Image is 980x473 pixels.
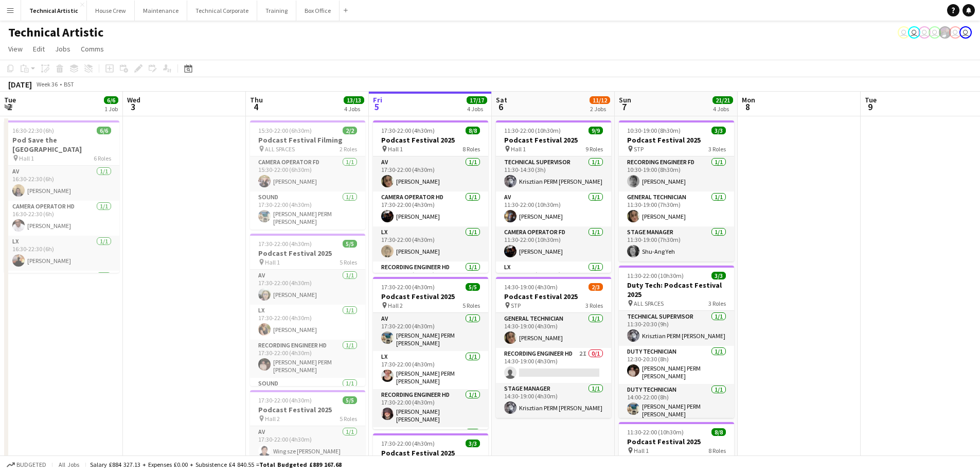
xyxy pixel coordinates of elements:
app-card-role: Recording Engineer HD1/117:30-22:00 (4h30m) [373,261,488,300]
h3: Duty Tech: Podcast Festival 2025 [619,281,734,299]
span: Hall 2 [265,415,280,423]
button: Technical Corporate [187,1,257,21]
app-card-role: Sound1/117:30-22:00 (4h30m)[PERSON_NAME] PERM [PERSON_NAME] [250,191,365,230]
h3: Podcast Festival 2025 [373,448,488,458]
app-job-card: 10:30-19:00 (8h30m)3/3Podcast Festival 2025 STP3 RolesRecording Engineer FD1/110:30-19:00 (8h30m)... [619,120,734,261]
span: 4 [248,101,263,113]
span: 17:30-22:00 (4h30m) [381,283,435,291]
h3: Podcast Festival 2025 [619,135,734,145]
span: ALL SPACES [634,300,664,307]
span: 7 [617,101,631,113]
app-card-role: Stage Manager1/114:30-19:00 (4h30m)Krisztian PERM [PERSON_NAME] [496,383,611,418]
div: 1 Job [104,105,118,113]
app-card-role: LX1/117:30-22:00 (4h30m)[PERSON_NAME] [250,305,365,340]
span: 8/8 [466,127,480,134]
app-job-card: 14:30-19:00 (4h30m)2/3Podcast Festival 2025 STP3 RolesGeneral Technician1/114:30-19:00 (4h30m)[PE... [496,277,611,418]
app-card-role: Technical Supervisor1/111:30-20:30 (9h)Krisztian PERM [PERSON_NAME] [619,311,734,346]
span: 6/6 [104,96,118,104]
app-card-role: LX1/117:30-22:00 (4h30m)[PERSON_NAME] [373,226,488,261]
span: 17:30-22:00 (4h30m) [381,127,435,134]
app-user-avatar: Visitor Services [949,26,961,39]
span: Hall 2 [388,302,403,309]
app-card-role: Sound1/1 [250,378,365,413]
span: 11:30-22:00 (10h30m) [627,272,684,279]
span: Thu [250,95,263,104]
span: Wed [127,95,140,104]
span: 6/6 [97,127,111,134]
span: 2/3 [589,283,603,291]
app-card-role: Stage Manager1/111:30-19:00 (7h30m)Shu-Ang Yeh [619,226,734,261]
app-job-card: 11:30-22:00 (10h30m)9/9Podcast Festival 2025 Hall 19 RolesTechnical Supervisor1/111:30-14:30 (3h)... [496,120,611,273]
span: 17:30-22:00 (4h30m) [258,240,312,248]
h3: Podcast Festival 2025 [373,292,488,301]
span: 8 Roles [708,447,726,454]
button: Budgeted [5,459,48,470]
app-card-role: Duty Technician1/112:30-20:30 (8h)[PERSON_NAME] PERM [PERSON_NAME] [619,346,734,384]
div: 2 Jobs [590,105,610,113]
h3: Podcast Festival 2025 [250,249,365,258]
app-card-role: Camera Operator HD1/117:30-22:00 (4h30m)[PERSON_NAME] [373,191,488,226]
app-user-avatar: Liveforce Admin [918,26,931,39]
span: 5/5 [343,396,357,404]
span: 5/5 [343,240,357,248]
app-card-role: General Technician1/111:30-19:00 (7h30m)[PERSON_NAME] [619,191,734,226]
app-card-role: Technical Supervisor1/111:30-14:30 (3h)Krisztian PERM [PERSON_NAME] [496,156,611,191]
h3: Pod Save the [GEOGRAPHIC_DATA] [4,135,119,154]
span: STP [511,302,521,309]
app-user-avatar: Liveforce Admin [898,26,910,39]
app-card-role: General Technician1/114:30-19:00 (4h30m)[PERSON_NAME] [496,313,611,348]
button: Technical Artistic [21,1,87,21]
span: Hall 1 [388,145,403,153]
h1: Technical Artistic [8,25,103,40]
a: View [4,42,27,56]
span: 8 [740,101,755,113]
app-card-role: Recording Engineer HD1/117:30-22:00 (4h30m)[PERSON_NAME] PERM [PERSON_NAME] [250,340,365,378]
div: [DATE] [8,79,32,90]
span: View [8,44,23,54]
h3: Podcast Festival 2025 [496,135,611,145]
span: Budgeted [16,461,46,468]
div: 11:30-22:00 (10h30m)3/3Duty Tech: Podcast Festival 2025 ALL SPACES3 RolesTechnical Supervisor1/11... [619,266,734,418]
button: House Crew [87,1,135,21]
span: 21/21 [712,96,733,104]
h3: Podcast Festival 2025 [373,135,488,145]
span: Total Budgeted £889 167.68 [259,461,342,468]
span: 5 [371,101,382,113]
app-card-role: AV1/117:30-22:00 (4h30m)[PERSON_NAME] [373,156,488,191]
div: 4 Jobs [467,105,487,113]
span: Sat [496,95,507,104]
div: BST [64,80,74,88]
h3: Podcast Festival 2025 [619,437,734,446]
span: Week 36 [34,80,60,88]
span: Edit [33,44,45,54]
app-card-role: Recording Engineer HD1/117:30-22:00 (4h30m)[PERSON_NAME] [PERSON_NAME] [373,389,488,427]
a: Edit [29,42,49,56]
span: 14:30-19:00 (4h30m) [504,283,558,291]
span: 3/3 [711,272,726,279]
span: Tue [4,95,16,104]
app-card-role: LX1/116:30-22:30 (6h)[PERSON_NAME] [4,236,119,271]
span: 3 Roles [585,302,603,309]
h3: Podcast Festival Filming [250,135,365,145]
span: 10:30-19:00 (8h30m) [627,127,681,134]
span: 11/12 [590,96,610,104]
span: 13/13 [344,96,364,104]
app-job-card: 17:30-22:00 (4h30m)5/5Podcast Festival 2025 Hall 25 RolesAV1/117:30-22:00 (4h30m)[PERSON_NAME] PE... [373,277,488,429]
span: 5/5 [466,283,480,291]
span: Comms [81,44,104,54]
span: 2 Roles [340,145,357,153]
h3: Podcast Festival 2025 [250,405,365,414]
span: 17:30-22:00 (4h30m) [381,440,435,447]
span: Sun [619,95,631,104]
app-card-role: Sound1/1 [373,427,488,462]
a: Comms [77,42,108,56]
span: All jobs [57,461,81,468]
app-card-role: AV1/117:30-22:00 (4h30m)[PERSON_NAME] PERM [PERSON_NAME] [373,313,488,351]
app-card-role: Camera Operator FD1/115:30-22:00 (6h30m)[PERSON_NAME] [250,156,365,191]
span: 3/3 [466,440,480,447]
span: 8 Roles [462,145,480,153]
span: 6 Roles [94,154,111,162]
span: 16:30-22:30 (6h) [12,127,54,134]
